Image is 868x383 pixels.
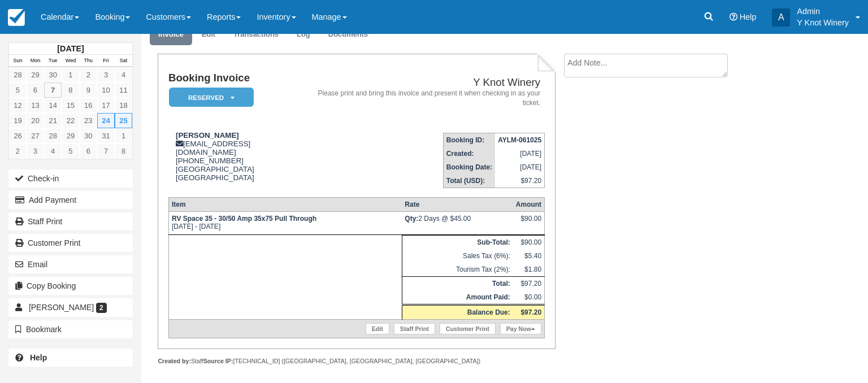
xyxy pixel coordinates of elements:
[402,212,513,235] td: 2 Days @ $45.00
[730,13,737,21] i: Help
[27,113,44,128] a: 20
[80,113,97,128] a: 23
[9,55,27,67] th: Sun
[8,349,133,367] a: Help
[394,323,435,334] a: Staff Print
[495,174,544,188] td: $97.20
[62,128,79,143] a: 29
[402,198,513,212] th: Rate
[513,236,545,250] td: $90.00
[27,98,44,113] a: 13
[115,143,132,159] a: 8
[44,82,62,98] a: 7
[513,249,545,263] td: $5.40
[402,290,513,305] th: Amount Paid:
[168,131,307,182] div: [EMAIL_ADDRESS][DOMAIN_NAME] [PHONE_NUMBER] [GEOGRAPHIC_DATA] [GEOGRAPHIC_DATA]
[203,358,233,364] strong: Source IP:
[8,169,133,188] button: Check-in
[8,298,133,316] a: [PERSON_NAME] 2
[168,198,402,212] th: Item
[495,147,544,160] td: [DATE]
[320,24,377,46] a: Documents
[516,215,541,232] div: $90.00
[311,77,540,89] h2: Y Knot Winery
[62,55,79,67] th: Wed
[225,24,287,46] a: Transactions
[402,249,513,263] td: Sales Tax (6%):
[513,263,545,277] td: $1.80
[498,136,541,144] strong: AYLM-061025
[9,143,27,159] a: 2
[8,191,133,209] button: Add Payment
[115,128,132,143] a: 1
[57,44,84,53] strong: [DATE]
[158,357,555,365] div: Staff [TECHNICAL_ID] ([GEOGRAPHIC_DATA], [GEOGRAPHIC_DATA], [GEOGRAPHIC_DATA])
[176,131,239,140] strong: [PERSON_NAME]
[402,263,513,277] td: Tourism Tax (2%):
[115,67,132,82] a: 4
[513,290,545,305] td: $0.00
[97,82,115,98] a: 10
[80,67,97,82] a: 2
[27,67,44,82] a: 29
[8,320,133,338] button: Bookmark
[44,113,62,128] a: 21
[168,72,307,84] h1: Booking Invoice
[150,24,192,46] a: Invoice
[402,277,513,291] th: Total:
[80,98,97,113] a: 16
[193,24,224,46] a: Edit
[172,215,316,223] strong: RV Space 35 - 30/50 Amp 35x75 Pull Through
[740,12,757,21] span: Help
[8,9,25,26] img: checkfront-main-nav-mini-logo.png
[44,67,62,82] a: 30
[44,55,62,67] th: Tue
[62,113,79,128] a: 22
[97,143,115,159] a: 7
[443,147,495,160] th: Created:
[288,24,319,46] a: Log
[513,198,545,212] th: Amount
[772,8,790,27] div: A
[27,55,44,67] th: Mon
[520,308,541,316] strong: $97.20
[500,323,541,334] a: Pay Now
[169,88,254,107] em: Reserved
[402,305,513,320] th: Balance Due:
[8,255,133,273] button: Email
[8,277,133,295] button: Copy Booking
[62,82,79,98] a: 8
[44,143,62,159] a: 4
[27,128,44,143] a: 27
[97,67,115,82] a: 3
[9,98,27,113] a: 12
[797,6,849,17] p: Admin
[80,55,97,67] th: Thu
[97,98,115,113] a: 17
[62,143,79,159] a: 5
[443,174,495,188] th: Total (USD):
[495,160,544,174] td: [DATE]
[30,353,47,362] b: Help
[27,143,44,159] a: 3
[80,143,97,159] a: 6
[97,55,115,67] th: Fri
[405,215,418,223] strong: Qty
[168,87,250,108] a: Reserved
[168,212,402,235] td: [DATE] - [DATE]
[80,128,97,143] a: 30
[62,67,79,82] a: 1
[797,17,849,28] p: Y Knot Winery
[97,113,115,128] a: 24
[27,82,44,98] a: 6
[9,67,27,82] a: 28
[8,234,133,252] a: Customer Print
[311,89,540,108] address: Please print and bring this invoice and present it when checking in as your ticket.
[97,128,115,143] a: 31
[443,160,495,174] th: Booking Date:
[366,323,389,334] a: Edit
[115,55,132,67] th: Sat
[9,113,27,128] a: 19
[44,128,62,143] a: 28
[9,82,27,98] a: 5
